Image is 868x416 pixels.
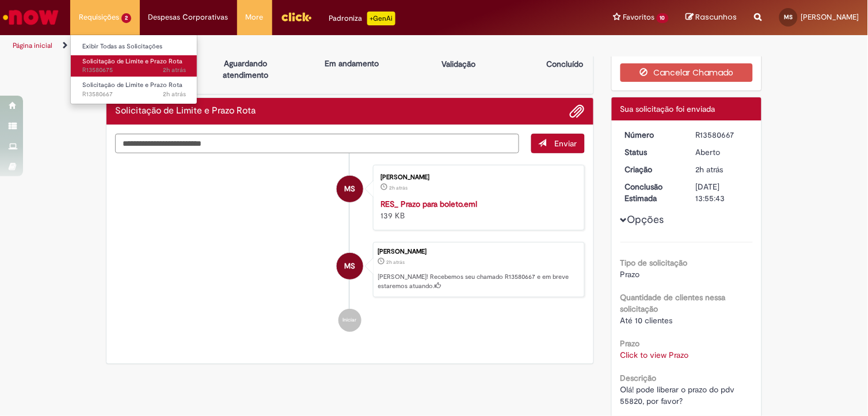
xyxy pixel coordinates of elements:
[390,184,408,191] span: 2h atrás
[71,55,197,77] a: Aberto R13580675 : Solicitação de Limite e Prazo Rota
[329,12,395,25] div: Padroniza
[381,199,478,209] a: RES_ Prazo para boleto.eml
[115,106,256,116] h2: Solicitação de Limite e Prazo Rota Histórico de tíquete
[367,12,395,25] p: +GenAi
[620,315,673,326] span: Até 10 clientes
[71,79,197,100] a: Aberto R13580667 : Solicitação de Limite e Prazo Rota
[696,12,737,22] span: Rascunhos
[695,164,723,175] time: 30/09/2025 10:55:39
[531,134,585,153] button: Enviar
[695,129,749,141] div: R13580667
[344,252,355,280] span: MS
[620,104,715,114] span: Sua solicitação foi enviada
[281,8,312,25] img: click_logo_yellow_360x200.png
[82,81,182,89] span: Solicitação de Limite e Prazo Rota
[657,13,669,23] span: 10
[337,176,363,202] div: Mikaele Rodrigues Dos Santos
[616,129,687,141] dt: Número
[121,13,131,23] span: 2
[616,164,687,175] dt: Criação
[115,242,585,297] li: Mikaele Rodrigues Dos Santos
[9,35,570,56] ul: Trilhas de página
[246,12,264,23] span: More
[381,174,573,181] div: [PERSON_NAME]
[620,384,737,406] span: Olá! pode liberar o prazo do pdv 55820, por favor?
[695,164,723,175] span: 2h atrás
[390,184,408,191] time: 30/09/2025 10:55:21
[378,248,578,255] div: [PERSON_NAME]
[620,269,640,279] span: Prazo
[695,146,749,158] div: Aberto
[547,58,584,70] p: Concluído
[149,12,229,23] span: Despesas Corporativas
[381,198,573,221] div: 139 KB
[1,6,60,29] img: ServiceNow
[620,338,640,349] b: Prazo
[115,134,519,153] textarea: Digite sua mensagem aqui...
[71,40,197,53] a: Exibir Todas as Solicitações
[337,253,363,279] div: Mikaele Rodrigues Dos Santos
[387,259,405,266] span: 2h atrás
[695,164,749,175] div: 30/09/2025 10:55:39
[555,138,577,149] span: Enviar
[70,35,197,104] ul: Requisições
[620,292,726,314] b: Quantidade de clientes nessa solicitação
[620,63,753,82] button: Cancelar Chamado
[325,58,379,69] p: Em andamento
[695,181,749,204] div: [DATE] 13:55:43
[801,12,859,22] span: [PERSON_NAME]
[82,66,186,75] span: R13580675
[387,259,405,266] time: 30/09/2025 10:55:39
[378,273,578,290] p: [PERSON_NAME]! Recebemos seu chamado R13580667 e em breve estaremos atuando.
[620,350,689,360] a: Click to view Prazo
[785,13,793,21] span: MS
[13,41,52,50] a: Página inicial
[616,181,687,204] dt: Conclusão Estimada
[344,175,355,203] span: MS
[163,66,186,74] span: 2h atrás
[620,258,688,268] b: Tipo de solicitação
[616,146,687,158] dt: Status
[79,12,119,23] span: Requisições
[163,90,186,99] span: 2h atrás
[623,12,654,23] span: Favoritos
[620,373,657,383] b: Descrição
[218,58,273,81] p: Aguardando atendimento
[115,153,585,343] ul: Histórico de tíquete
[686,12,737,23] a: Rascunhos
[82,57,182,66] span: Solicitação de Limite e Prazo Rota
[441,58,475,70] p: Validação
[82,90,186,99] span: R13580667
[570,104,585,119] button: Adicionar anexos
